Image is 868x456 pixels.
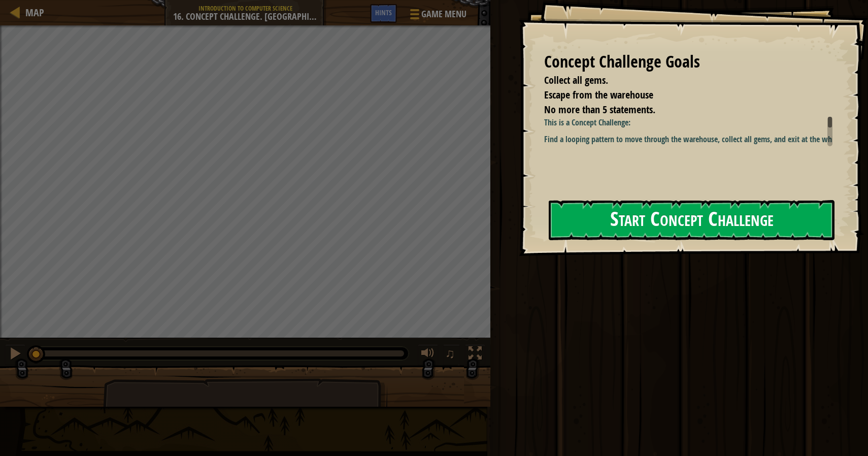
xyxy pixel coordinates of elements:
[20,6,44,19] a: Map
[531,73,830,88] li: Collect all gems.
[544,73,608,87] span: Collect all gems.
[421,8,466,21] span: Game Menu
[445,346,455,361] span: ♫
[544,117,840,128] p: This is a Concept Challenge:
[544,88,653,102] span: Escape from the warehouse
[531,103,830,117] li: No more than 5 statements.
[443,344,460,365] button: ♫
[25,6,44,19] span: Map
[544,50,832,74] div: Concept Challenge Goals
[465,344,485,365] button: Toggle fullscreen
[402,4,473,28] button: Game Menu
[375,8,392,17] span: Hints
[544,103,655,116] span: No more than 5 statements.
[531,88,830,103] li: Escape from the warehouse
[5,344,25,365] button: ⌘ + P: Pause
[418,344,438,365] button: Adjust volume
[549,200,834,240] button: Start Concept Challenge
[544,134,840,157] p: Find a looping pattern to move through the warehouse, collect all gems, and exit at the white X m...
